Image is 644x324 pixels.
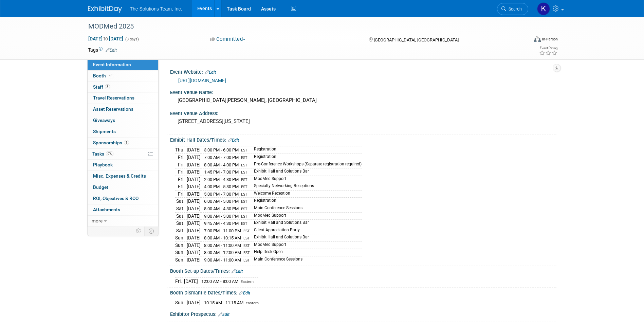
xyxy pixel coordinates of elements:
span: EST [243,229,250,233]
span: EST [241,199,247,204]
span: Giveaways [93,118,115,123]
td: Fri. [175,154,187,161]
div: Event Website: [170,67,556,76]
span: Shipments [93,129,116,134]
td: Sun. [175,249,187,256]
span: Staff [93,84,110,90]
div: Exhibitor Prospectus: [170,309,556,318]
td: Exhibit Hall and Solutions Bar [250,234,362,242]
span: EST [241,163,247,167]
span: 1:45 PM - 7:00 PM [204,169,239,175]
td: [DATE] [187,256,201,263]
a: Attachments [88,204,158,215]
td: [DATE] [187,168,201,176]
a: Event Information [88,59,158,70]
span: 7:00 AM - 7:00 PM [204,155,239,160]
td: [DATE] [184,277,198,285]
span: The Solutions Team, Inc. [130,6,182,12]
td: ModMed Support [250,241,362,249]
td: [DATE] [187,212,201,220]
span: 12:00 AM - 8:00 AM [201,279,238,284]
span: 9:00 AM - 5:00 PM [204,214,239,219]
td: Pre-Conference Workshops (Separate registration required) [250,161,362,168]
a: Playbook [88,160,158,170]
span: 2:00 PM - 4:30 PM [204,177,239,182]
td: [DATE] [187,227,201,234]
td: Exhibit Hall and Solutions Bar [250,168,362,176]
td: Fri. [175,168,187,176]
td: Fri. [175,161,187,168]
td: Fri. [175,190,187,198]
span: Misc. Expenses & Credits [93,173,146,179]
td: Sun. [175,241,187,249]
span: Asset Reservations [93,106,133,112]
td: Help Desk Open [250,249,362,256]
span: ROI, Objectives & ROO [93,196,139,201]
td: [DATE] [187,234,201,242]
td: [DATE] [187,146,201,154]
span: Attachments [93,207,120,212]
span: EST [241,156,247,160]
div: Event Rating [539,47,557,50]
span: to [103,36,109,41]
span: Eastern [241,280,254,284]
span: 5:00 PM - 7:00 PM [204,192,239,197]
span: Event Information [93,62,131,67]
div: Event Venue Address: [170,108,556,117]
td: [DATE] [187,205,201,212]
td: Welcome Reception [250,190,362,198]
td: [DATE] [187,249,201,256]
span: 9:45 AM - 4:30 PM [204,221,239,226]
div: Event Format [488,35,558,46]
span: EST [243,258,250,263]
a: [URL][DOMAIN_NAME] [178,78,226,83]
span: EST [241,178,247,182]
div: MODMed 2025 [86,20,518,33]
td: Sat. [175,205,187,212]
span: Playbook [93,162,113,167]
span: EST [243,244,250,248]
td: Sat. [175,220,187,227]
span: 3:00 PM - 6:00 PM [204,147,239,152]
span: Search [506,6,522,12]
td: [DATE] [187,161,201,168]
td: Toggle Event Tabs [144,227,158,235]
button: Committed [208,36,248,43]
span: EST [241,185,247,189]
span: 8:00 AM - 12:00 PM [204,250,241,255]
td: [DATE] [187,183,201,191]
span: Booth [93,73,114,78]
span: EST [241,148,247,152]
a: Travel Reservations [88,93,158,104]
td: Specialty Networking Receptions [250,183,362,191]
span: 7:00 PM - 11:00 PM [204,228,241,233]
div: Event Venue Name: [170,87,556,96]
img: Kaelon Harris [537,2,550,15]
td: [DATE] [187,154,201,161]
span: EST [241,214,247,219]
div: In-Person [542,37,558,42]
span: EST [241,207,247,211]
td: Sat. [175,198,187,205]
div: Exhibit Hall Dates/Times: [170,135,556,144]
span: 4:00 PM - 5:30 PM [204,184,239,189]
pre: [STREET_ADDRESS][US_STATE] [178,118,324,124]
div: [GEOGRAPHIC_DATA][PERSON_NAME], [GEOGRAPHIC_DATA] [175,95,551,106]
span: 3 [105,84,110,89]
td: [DATE] [187,190,201,198]
span: 1 [124,140,129,145]
span: 8:00 AM - 4:30 PM [204,206,239,211]
td: [DATE] [187,176,201,183]
a: Budget [88,182,158,193]
div: Booth Dismantle Dates/Times: [170,288,556,296]
span: more [92,218,103,223]
td: Sat. [175,227,187,234]
td: Sat. [175,212,187,220]
img: Format-Inperson.png [534,36,541,42]
a: Shipments [88,126,158,137]
td: Main Conference Sessions [250,256,362,263]
td: Fri. [175,277,184,285]
td: Thu. [175,146,187,154]
i: Booth reservation complete [109,74,112,77]
span: 8:00 AM - 11:00 AM [204,243,241,248]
